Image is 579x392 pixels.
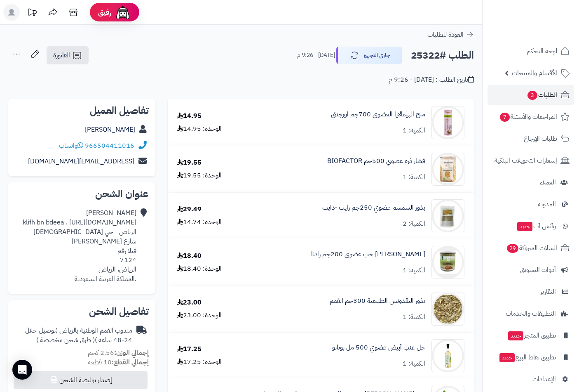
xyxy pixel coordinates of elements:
[15,189,149,199] h2: عنوان الشحن
[517,222,532,231] span: جديد
[297,51,335,59] small: [DATE] - 9:26 م
[488,194,574,214] a: المدونة
[488,172,574,192] a: العملاء
[22,4,42,23] a: تحديثات المنصة
[177,111,202,121] div: 14.95
[512,67,557,79] span: الأقسام والمنتجات
[488,107,574,127] a: المراجعات والأسئلة7
[488,151,574,170] a: إشعارات التحويلات البنكية
[411,47,474,64] h2: الطلب #25322
[311,250,425,259] a: [PERSON_NAME] حب عضوي 200جم زادنا
[15,326,132,345] div: مندوب القمم الوطنية بالرياض (توصيل خلال 24-48 ساعه )
[488,304,574,324] a: التطبيقات والخدمات
[499,353,515,362] span: جديد
[538,198,556,210] span: المدونة
[114,348,149,358] strong: إجمالي الوزن:
[532,373,556,385] span: الإعدادات
[98,7,111,17] span: رفيق
[499,111,557,123] span: المراجعات والأسئلة
[506,308,556,319] span: التطبيقات والخدمات
[177,217,222,227] div: الوحدة: 14.74
[327,156,425,166] a: فشار ذرة عضوي 500جم BIOFACTOR
[488,369,574,389] a: الإعدادات
[12,360,32,380] div: Open Intercom Messenger
[403,126,425,135] div: الكمية: 1
[432,339,464,372] img: 1742575064-%D8%AE%D9%84%20%D8%B9%D9%86%D8%A8%20%D8%A7%D8%A8%D9%8A%D8%B6%20%D8%B9%D8%B6%D9%88%D9%8...
[23,208,136,284] div: [PERSON_NAME] klifh bn bdeea ، [URL][DOMAIN_NAME] الرياض - حي [DEMOGRAPHIC_DATA] شارع [PERSON_NAM...
[432,199,464,232] img: 1720984197-3042-500x500%20(1)-90x90.png
[488,347,574,367] a: تطبيق نقاط البيعجديد
[177,124,222,134] div: الوحدة: 14.95
[403,266,425,275] div: الكمية: 1
[14,371,148,389] button: إصدار بوليصة الشحن
[432,246,464,279] img: 1722872867-%D9%8A%D8%A7%D9%86%D8%B3%D9%88%D9%86%201-90x90.png
[495,155,557,166] span: إشعارات التحويلات البنكية
[177,171,222,180] div: الوحدة: 19.55
[488,326,574,345] a: تطبيق المتجرجديد
[488,41,574,61] a: لوحة التحكم
[508,331,523,340] span: جديد
[36,335,95,345] span: ( طرق شحن مخصصة )
[507,330,556,341] span: تطبيق المتجر
[389,75,474,85] div: تاريخ الطلب : [DATE] - 9:26 م
[177,264,222,274] div: الوحدة: 18.40
[15,307,149,316] h2: تفاصيل الشحن
[488,129,574,149] a: طلبات الإرجاع
[488,238,574,258] a: السلات المتروكة29
[330,296,425,306] a: بذور البقدونس الطبيعية 300جم القمم
[432,106,464,139] img: C08A5819-90x90.jpg
[59,141,83,151] a: واتساب
[336,47,402,64] button: جاري التجهيز
[115,4,131,21] img: ai-face.png
[527,89,557,101] span: الطلبات
[507,244,518,253] span: 29
[432,153,464,186] img: 1706819104-%D8%B0%D8%B1%D8%A9%20%D9%81%D9%8A%D8%B4%D8%A7%D8%B1%20%D8%A7%D8%A8%D8%A7%D8%B2%D9%8A%D...
[177,311,222,320] div: الوحدة: 23.00
[15,106,149,116] h2: تفاصيل العميل
[403,172,425,182] div: الكمية: 1
[88,357,149,367] small: 10 قطعة
[432,293,464,326] img: 1737055807-%D8%A8%D8%B0%D9%88%D8%B1%20%D8%A7%D9%84%D8%A8%D9%82%D8%AF%D9%88%D9%86%D8%B3-90x90.jpg
[47,46,89,64] a: الفاتورة
[177,357,222,367] div: الوحدة: 17.25
[88,348,149,358] small: 2.56 كجم
[28,156,134,166] a: [EMAIL_ADDRESS][DOMAIN_NAME]
[488,216,574,236] a: وآتس آبجديد
[427,30,464,40] span: العودة للطلبات
[85,125,135,135] a: [PERSON_NAME]
[527,91,537,100] span: 3
[527,45,557,57] span: لوحة التحكم
[85,141,134,151] a: 966504411016
[427,30,474,40] a: العودة للطلبات
[53,50,70,60] span: الفاتورة
[177,158,202,168] div: 19.55
[112,357,149,367] strong: إجمالي القطع:
[540,177,556,188] span: العملاء
[177,205,202,214] div: 29.49
[488,85,574,105] a: الطلبات3
[488,282,574,302] a: التقارير
[177,345,202,354] div: 17.25
[403,359,425,368] div: الكمية: 1
[322,203,425,213] a: بذور السمسم عضوي 250جم رايت -دايت
[488,260,574,280] a: أدوات التسويق
[500,113,510,122] span: 7
[403,312,425,322] div: الكمية: 1
[524,133,557,144] span: طلبات الإرجاع
[540,286,556,298] span: التقارير
[332,343,425,352] a: خل عنب أبيض عضوي 500 مل بوناتو
[177,251,202,261] div: 18.40
[331,110,425,119] a: ملح الهيمالايا العضوي 700جم اورجنتي
[177,298,202,307] div: 23.00
[520,264,556,276] span: أدوات التسويق
[499,352,556,363] span: تطبيق نقاط البيع
[403,219,425,229] div: الكمية: 2
[506,242,557,254] span: السلات المتروكة
[516,220,556,232] span: وآتس آب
